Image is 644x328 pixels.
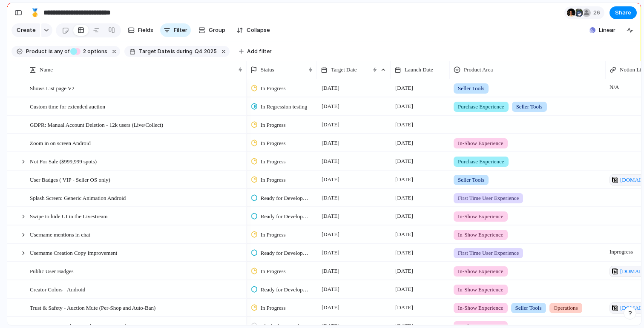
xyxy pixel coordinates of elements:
[458,285,503,294] span: In-Show Experience
[319,266,342,276] span: [DATE]
[609,6,637,19] button: Share
[319,211,342,221] span: [DATE]
[393,248,415,258] span: [DATE]
[458,103,504,111] span: Purchase Experience
[261,285,310,294] span: Ready for Development
[30,229,90,239] span: Username mentions in chat
[319,284,342,294] span: [DATE]
[261,103,308,111] span: In Regression testing
[30,138,91,148] span: Zoom in on screen Android
[30,7,40,18] div: 🥇
[599,26,615,34] span: Linear
[11,23,40,37] button: Create
[261,304,286,312] span: In Progress
[458,231,503,239] span: In-Show Experience
[393,174,415,185] span: [DATE]
[174,26,187,34] span: Filter
[393,266,415,276] span: [DATE]
[234,46,277,57] button: Add filter
[80,48,107,55] span: options
[17,26,36,34] span: Create
[247,26,270,34] span: Collapse
[458,212,503,221] span: In-Show Experience
[171,48,175,55] span: is
[393,193,415,203] span: [DATE]
[393,101,415,111] span: [DATE]
[516,103,543,111] span: Seller Tools
[393,229,415,240] span: [DATE]
[405,66,433,74] span: Launch Date
[170,47,194,56] button: isduring
[30,211,108,221] span: Swipe to hide UI in the Livestream
[458,194,519,203] span: First Time User Experience
[458,157,504,166] span: Purchase Experience
[40,66,53,74] span: Name
[261,212,310,221] span: Ready for Development
[195,48,217,55] span: Q4 2025
[515,304,542,312] span: Seller Tools
[139,48,170,55] span: Target Date
[261,249,310,257] span: Ready for Development
[261,139,286,148] span: In Progress
[319,156,342,166] span: [DATE]
[319,174,342,185] span: [DATE]
[80,48,87,54] span: 2
[30,266,74,276] span: Public User Badges
[30,120,163,129] span: GDPR: Manual Account Deletion - 12k users (Live/Collect)
[30,101,105,111] span: Custom time for extended auction
[247,48,272,55] span: Add filter
[458,304,503,312] span: In-Show Experience
[393,211,415,221] span: [DATE]
[393,156,415,166] span: [DATE]
[30,248,117,257] span: Username Creation Copy Improvement
[261,231,286,239] span: In Progress
[464,66,493,74] span: Product Area
[261,66,274,74] span: Status
[30,156,97,166] span: Not For Sale ($999,999 spots)
[319,120,342,130] span: [DATE]
[319,101,342,111] span: [DATE]
[319,229,342,240] span: [DATE]
[30,284,85,294] span: Creator Colors - Android
[261,157,286,166] span: In Progress
[593,9,603,17] span: 26
[30,174,110,184] span: User Badges ( VIP - Seller OS only)
[138,26,153,34] span: Fields
[30,193,126,203] span: Splash Screen: Generic Animation Android
[160,23,191,37] button: Filter
[458,267,503,276] span: In-Show Experience
[319,302,342,313] span: [DATE]
[30,302,155,312] span: Trust & Safety - Auction Mute (Per-Shop and Auto-Ban)
[49,48,53,55] span: is
[261,121,286,129] span: In Progress
[393,138,415,148] span: [DATE]
[47,47,71,56] button: isany of
[261,267,286,276] span: In Progress
[319,138,342,148] span: [DATE]
[124,23,157,37] button: Fields
[26,48,47,55] span: Product
[554,304,578,312] span: Operations
[261,176,286,184] span: In Progress
[458,84,484,93] span: Seller Tools
[261,194,310,203] span: Ready for Development
[28,6,42,20] button: 🥇
[319,83,342,93] span: [DATE]
[458,249,519,257] span: First Time User Experience
[458,176,484,184] span: Seller Tools
[70,47,109,56] button: 2 options
[331,66,357,74] span: Target Date
[586,24,619,37] button: Linear
[393,83,415,93] span: [DATE]
[193,47,218,56] button: Q4 2025
[393,120,415,130] span: [DATE]
[209,26,225,34] span: Group
[175,48,193,55] span: during
[194,23,230,37] button: Group
[319,193,342,203] span: [DATE]
[53,48,69,55] span: any of
[393,284,415,294] span: [DATE]
[393,302,415,313] span: [DATE]
[30,83,75,93] span: Shows List page V2
[261,84,286,93] span: In Progress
